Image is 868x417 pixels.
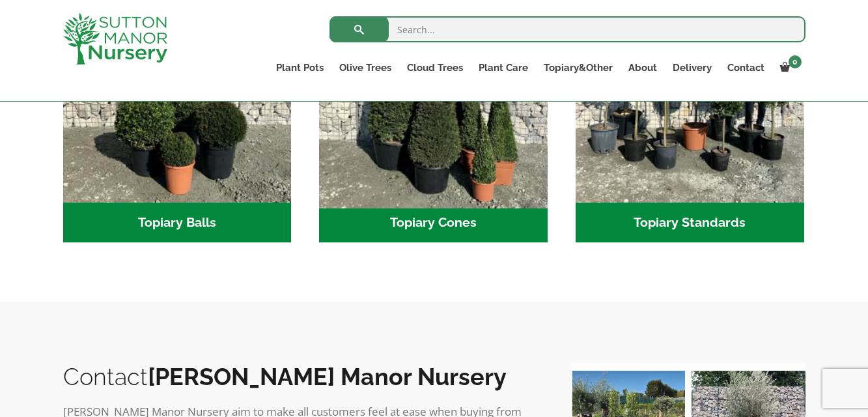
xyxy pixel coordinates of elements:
[331,59,399,77] a: Olive Trees
[720,59,772,77] a: Contact
[576,203,804,243] h2: Topiary Standards
[63,203,292,243] h2: Topiary Balls
[329,16,805,42] input: Search...
[772,59,805,77] a: 0
[471,59,536,77] a: Plant Care
[536,59,621,77] a: Topiary&Other
[148,363,507,390] b: [PERSON_NAME] Manor Nursery
[63,13,167,65] img: logo
[789,55,802,68] span: 0
[665,59,720,77] a: Delivery
[268,59,331,77] a: Plant Pots
[319,203,548,243] h2: Topiary Cones
[621,59,665,77] a: About
[63,363,545,390] h2: Contact
[399,59,471,77] a: Cloud Trees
